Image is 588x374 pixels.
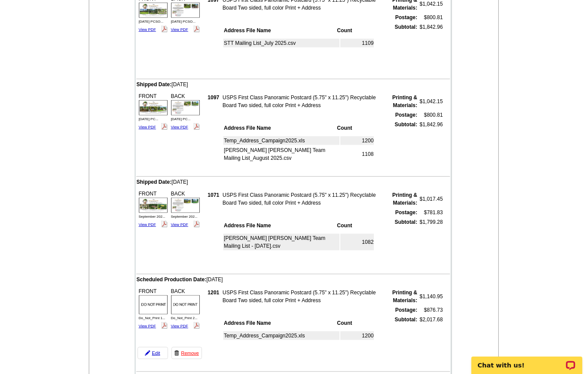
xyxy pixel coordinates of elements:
[170,286,201,331] div: BACK
[395,14,417,20] strong: Postage:
[137,179,172,185] span: Shipped Date:
[223,221,336,230] th: Address File Name
[139,222,156,227] a: View PDF
[139,20,164,24] span: [DATE] PCSO...
[208,94,219,101] strong: 1097
[395,112,417,118] strong: Postage:
[336,26,374,35] th: Count
[138,347,168,359] a: Edit
[193,26,200,32] img: pdf_logo.png
[193,322,200,329] img: pdf_logo.png
[139,3,168,18] img: small-thumb.jpg
[171,198,200,213] img: small-thumb.jpg
[340,331,374,340] td: 1200
[419,111,444,119] td: $800.81
[161,322,168,329] img: pdf_logo.png
[171,295,200,314] img: small-thumb.jpg
[419,288,444,305] td: $1,140.95
[171,324,188,328] a: View PDF
[208,192,219,198] strong: 1071
[171,20,196,24] span: [DATE] PCSO...
[419,306,444,314] td: $876.73
[171,27,188,32] a: View PDF
[340,146,374,162] td: 1108
[161,221,168,227] img: pdf_logo.png
[419,120,444,165] td: $1,842.96
[392,192,417,206] strong: Printing & Materials:
[139,27,156,32] a: View PDF
[419,13,444,22] td: $800.81
[419,315,444,361] td: $2,017.68
[340,234,374,250] td: 1082
[222,288,386,305] td: USPS First Class Panoramic Postcard (5.75" x 11.25") Recyclable Board Two sided, full color Print...
[161,26,168,32] img: pdf_logo.png
[193,221,200,227] img: pdf_logo.png
[419,191,444,207] td: $1,017.45
[137,81,172,88] span: Shipped Date:
[137,276,207,283] span: Scheduled Production Date:
[395,121,417,128] strong: Subtotal:
[171,100,200,115] img: small-thumb.jpg
[145,350,150,356] img: pencil-icon.gif
[223,234,339,250] td: [PERSON_NAME] [PERSON_NAME] Team Mailing List - [DATE].csv
[340,136,374,145] td: 1200
[223,331,339,340] td: Temp_Address_Campaign2025.xls
[223,146,339,162] td: [PERSON_NAME] [PERSON_NAME] Team Mailing List_August 2025.csv
[171,222,188,227] a: View PDF
[139,100,168,115] img: small-thumb.jpg
[171,125,188,129] a: View PDF
[395,209,417,216] strong: Postage:
[223,319,336,327] th: Address File Name
[223,39,339,47] td: STT Mailing List_July 2025.csv
[223,124,336,132] th: Address File Name
[171,316,198,320] span: Do_Not_Print 2...
[395,24,417,30] strong: Subtotal:
[395,317,417,323] strong: Subtotal:
[171,215,198,219] span: September 202...
[136,275,450,284] td: [DATE]
[136,80,450,89] td: [DATE]
[138,91,169,132] div: FRONT
[171,117,191,121] span: [DATE] PC...
[223,26,336,35] th: Address File Name
[170,189,201,230] div: BACK
[419,93,444,110] td: $1,042.15
[419,208,444,217] td: $781.83
[139,295,168,314] img: small-thumb.jpg
[419,218,444,263] td: $1,799.28
[392,94,417,108] strong: Printing & Materials:
[223,136,339,145] td: Temp_Address_Campaign2025.xls
[340,39,374,47] td: 1109
[174,350,179,356] img: trashcan-icon.gif
[336,221,374,230] th: Count
[193,123,200,130] img: pdf_logo.png
[466,347,588,374] iframe: LiveChat chat widget
[395,219,417,225] strong: Subtotal:
[136,178,450,186] td: [DATE]
[139,324,156,328] a: View PDF
[395,307,417,313] strong: Postage:
[170,91,201,132] div: BACK
[222,93,386,110] td: USPS First Class Panoramic Postcard (5.75" x 11.25") Recyclable Board Two sided, full color Print...
[139,198,168,213] img: small-thumb.jpg
[138,189,169,230] div: FRONT
[138,286,169,331] div: FRONT
[336,319,374,327] th: Count
[336,124,374,132] th: Count
[419,23,444,68] td: $1,842.96
[139,316,165,320] span: Do_Not_Print 1...
[222,191,386,207] td: USPS First Class Panoramic Postcard (5.75" x 11.25") Recyclable Board Two sided, full color Print...
[171,3,200,18] img: small-thumb.jpg
[139,215,165,219] span: September 202...
[171,347,202,359] a: Remove
[161,123,168,130] img: pdf_logo.png
[208,290,219,296] strong: 1201
[392,290,417,303] strong: Printing & Materials:
[139,125,156,129] a: View PDF
[139,117,158,121] span: [DATE] PC...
